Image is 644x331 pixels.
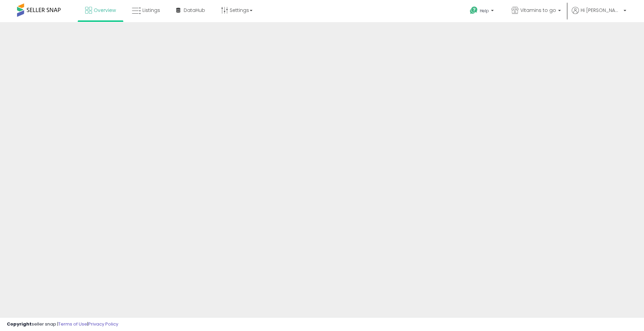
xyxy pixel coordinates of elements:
[480,8,489,14] span: Help
[142,7,160,14] span: Listings
[184,7,205,14] span: DataHub
[94,7,116,14] span: Overview
[581,7,622,14] span: Hi [PERSON_NAME]
[520,7,556,14] span: Vitamins to go
[464,1,501,22] a: Help
[572,7,626,22] a: Hi [PERSON_NAME]
[470,6,478,15] i: Get Help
